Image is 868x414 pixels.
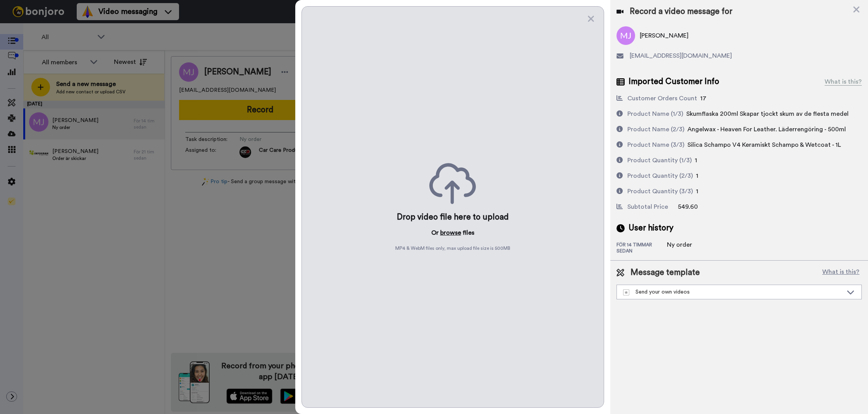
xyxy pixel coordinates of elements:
span: Angelwax - Heaven For Leather. Läderrengöring - 500ml [687,126,846,132]
span: [EMAIL_ADDRESS][DOMAIN_NAME] [630,51,732,60]
span: 1 [696,173,698,179]
div: Send your own videos [623,288,843,296]
span: Silica Schampo V4 Keramiskt Schampo & Wetcoat - 1L [687,142,841,148]
div: Product Quantity (2/3) [627,171,693,180]
div: Customer Orders Count [627,94,697,103]
div: Product Name (1/3) [627,109,683,119]
span: Skumflaska 200ml Skapar tjockt skum av de flesta medel [686,111,849,117]
div: What is this? [825,77,862,86]
span: MP4 & WebM files only, max upload file size is 500 MB [395,245,510,251]
span: 549.60 [678,204,698,210]
div: Product Name (2/3) [627,125,684,134]
p: Or files [431,228,474,237]
span: 1 [696,188,698,194]
div: Ny order [667,240,706,249]
div: Drop video file here to upload [397,212,509,223]
span: 1 [695,157,697,163]
span: Message template [630,267,700,278]
span: 17 [700,95,706,101]
button: browse [440,228,461,237]
div: Product Quantity (3/3) [627,187,693,196]
div: för 14 timmar sedan [617,242,667,254]
div: Product Quantity (1/3) [627,156,692,165]
img: demo-template.svg [623,289,629,295]
div: Subtotal Price [627,202,668,211]
div: Product Name (3/3) [627,140,684,149]
button: What is this? [820,267,862,278]
span: Imported Customer Info [629,76,719,88]
span: User history [629,222,673,234]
